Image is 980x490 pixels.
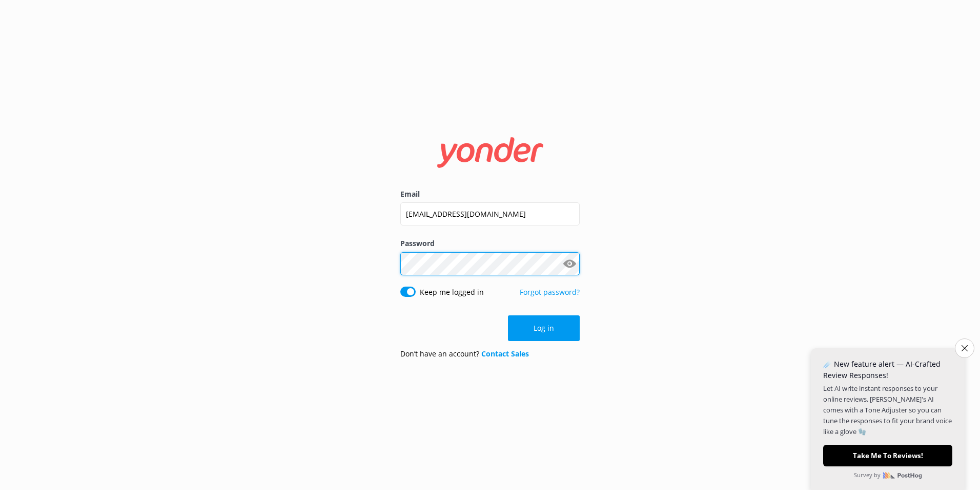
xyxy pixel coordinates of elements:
[400,189,580,200] label: Email
[559,253,580,274] button: Show password
[400,238,580,249] label: Password
[400,348,529,360] p: Don’t have an account?
[420,287,484,298] label: Keep me logged in
[520,287,580,297] a: Forgot password?
[400,202,580,225] input: user@emailaddress.com
[508,315,580,341] button: Log in
[481,349,529,359] a: Contact Sales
